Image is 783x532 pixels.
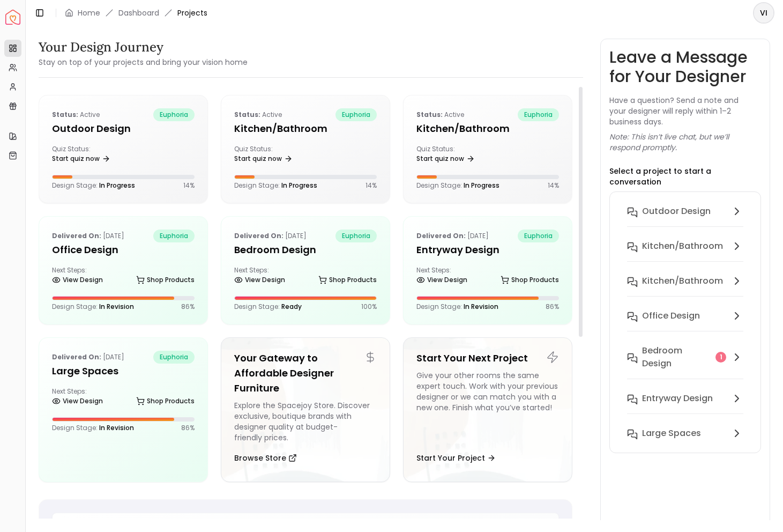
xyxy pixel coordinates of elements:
[99,423,134,432] span: In Revision
[754,3,773,23] span: VI
[52,121,195,136] h5: Outdoor design
[642,205,711,218] h6: Outdoor design
[546,302,559,311] p: 86 %
[52,242,195,257] h5: Office design
[416,108,464,121] p: active
[416,272,467,287] a: View Design
[181,424,195,432] p: 86 %
[52,424,134,432] p: Design Stage:
[416,242,559,257] h5: entryway design
[52,266,195,287] div: Next Steps:
[52,352,101,361] b: Delivered on:
[618,270,752,305] button: Kitchen/Bathroom
[221,337,390,482] a: Your Gateway to Affordable Designer FurnitureExplore the Spacejoy Store. Discover exclusive, bout...
[39,57,248,68] small: Stay on top of your projects and bring your vision home
[153,351,195,364] span: euphoria
[609,131,761,153] p: Note: This isn’t live chat, but we’ll respond promptly.
[416,266,559,287] div: Next Steps:
[518,108,559,121] span: euphoria
[416,181,499,190] p: Design Stage:
[234,242,377,257] h5: Bedroom design
[416,302,498,311] p: Design Stage:
[518,230,559,242] span: euphoria
[715,352,726,363] div: 1
[234,121,377,136] h5: Kitchen/Bathroom
[234,230,307,242] p: [DATE]
[416,370,559,443] div: Give your other rooms the same expert touch. Work with your previous designer or we can match you...
[5,10,20,25] img: Spacejoy Logo
[52,387,195,409] div: Next Steps:
[642,240,723,253] h6: Kitchen/Bathroom
[52,151,110,166] a: Start quiz now
[403,337,572,482] a: Start Your Next ProjectGive your other rooms the same expert touch. Work with your previous desig...
[234,351,377,396] h5: Your Gateway to Affordable Designer Furniture
[618,423,752,444] button: Large Spaces
[234,181,317,190] p: Design Stage:
[177,8,207,18] span: Projects
[416,121,559,136] h5: Kitchen/Bathroom
[618,235,752,270] button: Kitchen/Bathroom
[642,344,711,370] h6: Bedroom design
[335,230,377,242] span: euphoria
[52,302,134,311] p: Design Stage:
[501,272,559,287] a: Shop Products
[234,151,293,166] a: Start quiz now
[234,145,301,166] div: Quiz Status:
[52,145,119,166] div: Quiz Status:
[416,151,475,166] a: Start quiz now
[416,447,496,469] button: Start Your Project
[281,302,302,311] span: Ready
[52,181,135,190] p: Design Stage:
[618,388,752,423] button: entryway design
[52,272,103,287] a: View Design
[416,110,443,119] b: Status:
[52,230,124,242] p: [DATE]
[618,201,752,235] button: Outdoor design
[99,181,135,190] span: In Progress
[153,108,195,121] span: euphoria
[642,275,723,287] h6: Kitchen/Bathroom
[52,108,100,121] p: active
[234,266,377,287] div: Next Steps:
[618,340,752,388] button: Bedroom design1
[366,181,377,190] p: 14 %
[609,48,761,86] h3: Leave a Message for Your Designer
[234,108,282,121] p: active
[234,400,377,443] div: Explore the Spacejoy Store. Discover exclusive, boutique brands with designer quality at budget-f...
[416,145,483,166] div: Quiz Status:
[52,351,124,364] p: [DATE]
[52,394,103,409] a: View Design
[78,8,100,18] a: Home
[136,272,195,287] a: Shop Products
[416,231,466,240] b: Delivered on:
[464,302,498,311] span: In Revision
[361,302,377,311] p: 100 %
[416,230,489,242] p: [DATE]
[118,8,159,18] a: Dashboard
[416,351,559,366] h5: Start Your Next Project
[642,392,713,405] h6: entryway design
[234,231,284,240] b: Delivered on:
[65,8,207,18] nav: breadcrumb
[39,39,248,56] h3: Your Design Journey
[548,181,559,190] p: 14 %
[234,272,285,287] a: View Design
[618,305,752,340] button: Office design
[609,95,761,127] p: Have a question? Send a note and your designer will reply within 1–2 business days.
[136,394,195,409] a: Shop Products
[234,447,297,469] button: Browse Store
[609,166,761,187] p: Select a project to start a conversation
[52,231,101,240] b: Delivered on:
[234,110,260,119] b: Status:
[281,181,317,190] span: In Progress
[183,181,195,190] p: 14 %
[464,181,499,190] span: In Progress
[153,230,195,242] span: euphoria
[318,272,377,287] a: Shop Products
[335,108,377,121] span: euphoria
[52,110,78,119] b: Status:
[642,427,701,440] h6: Large Spaces
[181,302,195,311] p: 86 %
[234,302,302,311] p: Design Stage:
[99,302,134,311] span: In Revision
